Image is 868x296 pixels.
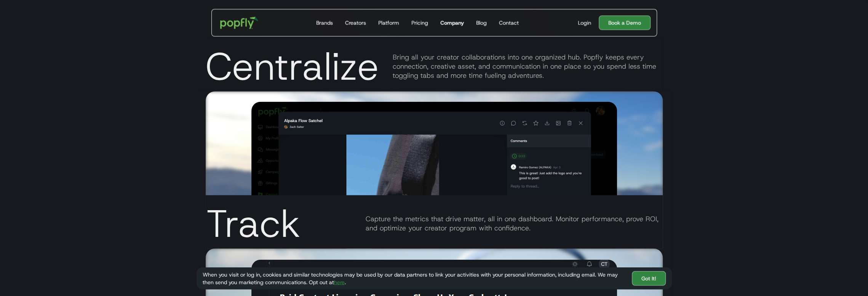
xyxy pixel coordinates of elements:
[499,19,519,27] div: Contact
[206,47,379,85] div: Centralize
[316,19,333,27] div: Brands
[575,19,594,27] a: Login
[476,19,487,27] div: Blog
[632,271,666,286] a: Got It!
[378,19,399,27] div: Platform
[437,10,467,36] a: Company
[345,19,366,27] div: Creators
[473,10,490,36] a: Blog
[215,11,264,34] a: home
[203,271,626,286] div: When you visit or log in, cookies and similar technologies may be used by our data partners to li...
[206,204,301,243] div: Track
[334,279,345,286] a: here
[440,19,464,27] div: Company
[411,19,428,27] div: Pricing
[375,10,402,36] a: Platform
[599,16,651,30] a: Book a Demo
[313,10,336,36] a: Brands
[408,10,431,36] a: Pricing
[342,10,369,36] a: Creators
[578,19,591,27] div: Login
[393,53,663,80] div: Bring all your creator collaborations into one organized hub. Popfly keeps every connection, crea...
[496,10,522,36] a: Contact
[366,214,663,233] div: Capture the metrics that drive matter, all in one dashboard. Monitor performance, prove ROI, and ...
